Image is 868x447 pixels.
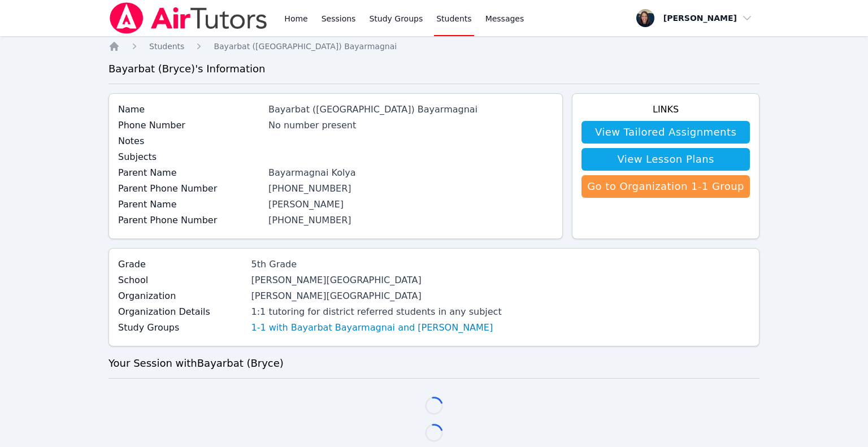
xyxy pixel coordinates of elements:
div: No number present [268,119,553,132]
label: Name [118,103,262,116]
div: [PERSON_NAME] [268,198,553,211]
div: Bayarbat ([GEOGRAPHIC_DATA]) Bayarmagnai [268,103,553,116]
label: Parent Name [118,198,262,211]
span: Students [149,42,184,51]
a: Bayarbat ([GEOGRAPHIC_DATA]) Bayarmagnai [214,41,397,52]
label: Parent Phone Number [118,182,262,196]
label: Grade [118,258,245,271]
label: Parent Name [118,166,262,180]
span: Bayarbat ([GEOGRAPHIC_DATA]) Bayarmagnai [214,42,397,51]
a: View Tailored Assignments [581,121,750,144]
a: 1-1 with Bayarbat Bayarmagnai and [PERSON_NAME] [251,321,493,335]
h3: Your Session with Bayarbat (Bryce) [108,355,759,371]
div: 5th Grade [251,258,502,271]
label: Subjects [118,150,262,164]
img: Air Tutors [108,2,268,34]
a: Go to Organization 1-1 Group [581,175,750,198]
a: View Lesson Plans [581,148,750,171]
span: Messages [485,13,524,24]
h4: Links [581,103,750,116]
nav: Breadcrumb [108,41,759,52]
a: [PHONE_NUMBER] [268,215,351,225]
div: [PERSON_NAME][GEOGRAPHIC_DATA] [251,274,502,287]
div: 1:1 tutoring for district referred students in any subject [251,305,502,319]
label: Organization Details [118,305,245,319]
label: Phone Number [118,119,262,132]
div: [PERSON_NAME][GEOGRAPHIC_DATA] [251,289,502,303]
div: Bayarmagnai Kolya [268,166,553,180]
label: School [118,274,245,287]
h3: Bayarbat (Bryce) 's Information [108,61,759,77]
label: Parent Phone Number [118,214,262,227]
a: [PHONE_NUMBER] [268,183,351,194]
label: Notes [118,134,262,148]
label: Study Groups [118,321,245,335]
label: Organization [118,289,245,303]
a: Students [149,41,184,52]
